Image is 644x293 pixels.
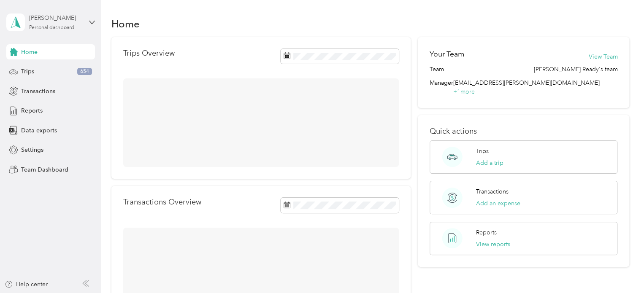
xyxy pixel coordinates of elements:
span: Team [430,65,444,74]
p: Trips [476,147,489,156]
button: View Team [588,52,617,61]
span: Data exports [21,126,57,135]
p: Reports [476,228,497,237]
button: Help center [5,280,48,289]
button: Add an expense [476,199,520,208]
iframe: Everlance-gr Chat Button Frame [597,246,644,293]
span: Trips [21,67,34,76]
span: Home [21,48,38,56]
div: Personal dashboard [29,25,74,30]
div: [PERSON_NAME] [29,13,82,22]
p: Trips Overview [123,49,175,58]
p: Quick actions [430,127,617,136]
span: [PERSON_NAME] Ready's team [533,65,617,74]
button: View reports [476,240,510,249]
p: Transactions [476,187,509,196]
h1: Home [111,19,140,28]
span: + 1 more [453,88,475,95]
span: Transactions [21,87,55,96]
span: 654 [77,68,92,75]
button: Add a trip [476,159,503,167]
h2: Your Team [430,49,464,59]
span: Manager [430,78,453,96]
span: Settings [21,145,43,154]
span: [EMAIL_ADDRESS][PERSON_NAME][DOMAIN_NAME] [453,79,600,86]
span: Team Dashboard [21,165,68,174]
span: Reports [21,106,43,115]
p: Transactions Overview [123,198,201,207]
